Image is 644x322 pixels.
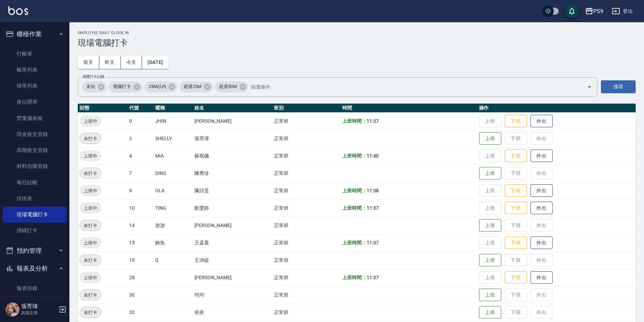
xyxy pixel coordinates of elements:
[272,130,341,147] td: 正常班
[109,81,142,92] div: 電腦打卡
[3,142,67,158] a: 高階收支登錄
[80,309,101,316] span: 未打卡
[342,205,367,211] b: 上班時間：
[153,104,193,113] th: 暱稱
[193,112,272,130] td: [PERSON_NAME]
[127,286,153,304] td: 30
[272,182,341,199] td: 正常班
[80,239,101,247] span: 上班中
[127,104,153,113] th: 代號
[83,74,104,79] label: 篩選打卡記錄
[153,251,193,269] td: Q
[193,286,272,304] td: 均均
[193,234,272,251] td: 王孟晨
[530,236,553,249] button: 外出
[3,280,67,296] a: 報表目錄
[193,199,272,217] td: 劉雯婷
[272,147,341,164] td: 正常班
[272,199,341,217] td: 正常班
[153,199,193,217] td: TING
[80,170,101,177] span: 未打卡
[367,188,379,193] span: 11:38
[80,118,101,125] span: 上班中
[3,62,67,78] a: 帳單列表
[193,104,272,113] th: 姓名
[3,259,67,277] button: 報表及分析
[99,56,121,69] button: 昨天
[530,150,553,162] button: 外出
[530,115,553,128] button: 外出
[505,115,527,128] button: 下班
[3,296,67,312] a: 消費分析儀表板
[144,83,170,90] span: 25M以內
[193,269,272,286] td: [PERSON_NAME]
[601,80,636,93] button: 搜尋
[272,304,341,321] td: 正常班
[142,56,168,69] button: [DATE]
[477,104,636,113] th: 操作
[6,303,19,316] img: Person
[367,205,379,211] span: 11:37
[505,150,527,162] button: 下班
[127,164,153,182] td: 7
[505,202,527,215] button: 下班
[153,234,193,251] td: 鮪魚
[193,182,272,199] td: 陳詩旻
[127,147,153,164] td: 4
[3,175,67,191] a: 每日結帳
[479,254,501,267] button: 上班
[272,269,341,286] td: 正常班
[144,81,178,92] div: 25M以內
[21,310,57,316] p: 高階主管
[127,251,153,269] td: 19
[341,104,477,113] th: 時間
[249,81,575,93] input: 篩選條件
[193,147,272,164] td: 蘇珉儀
[3,94,67,110] a: 座位開單
[530,271,553,284] button: 外出
[193,130,272,147] td: 張芳瑋
[505,271,527,284] button: 下班
[80,257,101,264] span: 未打卡
[367,153,379,159] span: 11:40
[8,6,28,15] img: Logo
[153,164,193,182] td: DING
[193,304,272,321] td: 依依
[3,223,67,239] a: 掃碼打卡
[80,187,101,194] span: 上班中
[3,126,67,142] a: 現金收支登錄
[272,104,341,113] th: 班別
[78,56,99,69] button: 前天
[505,184,527,197] button: 下班
[593,7,603,16] div: PS9
[530,184,553,197] button: 外出
[82,83,99,90] span: 未知
[3,207,67,223] a: 現場電腦打卡
[153,217,193,234] td: 游游
[127,130,153,147] td: 2
[82,81,107,92] div: 未知
[109,83,135,90] span: 電腦打卡
[78,31,636,35] h2: Employee Daily Clock In
[80,291,101,299] span: 未打卡
[479,219,501,232] button: 上班
[3,191,67,207] a: 排班表
[80,204,101,212] span: 上班中
[193,251,272,269] td: 王沛緹
[342,153,367,159] b: 上班時間：
[3,110,67,126] a: 營業儀表板
[127,217,153,234] td: 14
[80,135,101,142] span: 未打卡
[272,164,341,182] td: 正常班
[342,240,367,245] b: 上班時間：
[367,240,379,245] span: 11:37
[179,81,213,92] div: 超過25M
[3,242,67,260] button: 預約管理
[609,5,636,18] button: 登出
[215,83,241,90] span: 超過50M
[153,112,193,130] td: JHIN
[530,202,553,215] button: 外出
[272,217,341,234] td: 正常班
[215,81,248,92] div: 超過50M
[3,25,67,43] button: 櫃檯作業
